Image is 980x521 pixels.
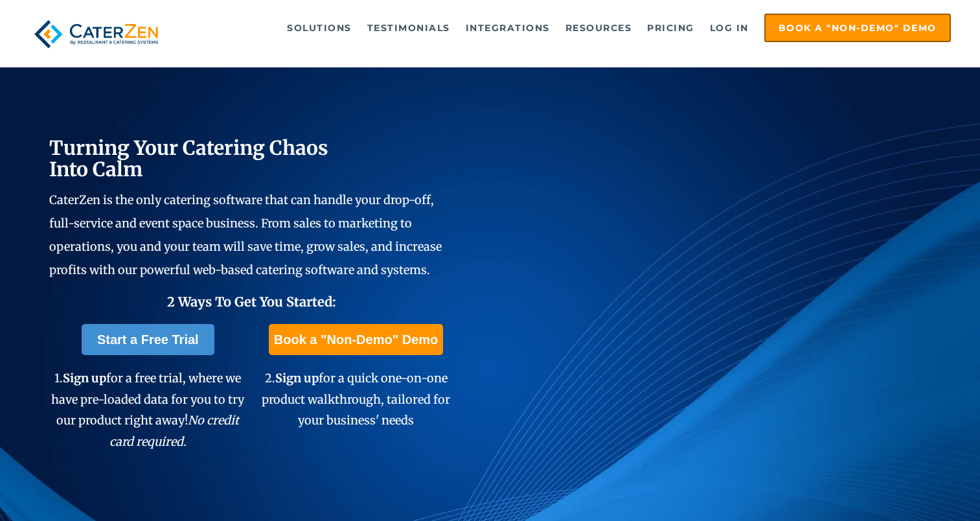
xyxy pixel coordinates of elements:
[280,15,358,41] a: Solutions
[49,192,442,277] span: CaterZen is the only catering software that can handle your drop-off, full-service and event spac...
[559,15,639,41] a: Resources
[641,15,701,41] a: Pricing
[187,14,950,42] div: Navigation Menu
[361,15,457,41] a: Testimonials
[764,14,951,42] a: Book a "Non-Demo" Demo
[109,413,240,448] em: No credit card required.
[29,14,163,54] img: caterzen
[275,371,319,386] span: Sign up
[262,371,450,428] span: 2. for a quick one-on-one product walkthrough, tailored for your business' needs
[167,294,336,310] span: 2 Ways To Get You Started:
[459,15,556,41] a: Integrations
[269,324,443,355] a: Book a "Non-Demo" Demo
[703,15,755,41] a: Log in
[51,371,244,448] span: 1. for a free trial, where we have pre-loaded data for you to try our product right away!
[82,324,214,355] a: Start a Free Trial
[63,371,106,386] span: Sign up
[865,470,966,507] iframe: Help widget launcher
[49,135,328,181] span: Turning Your Catering Chaos Into Calm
